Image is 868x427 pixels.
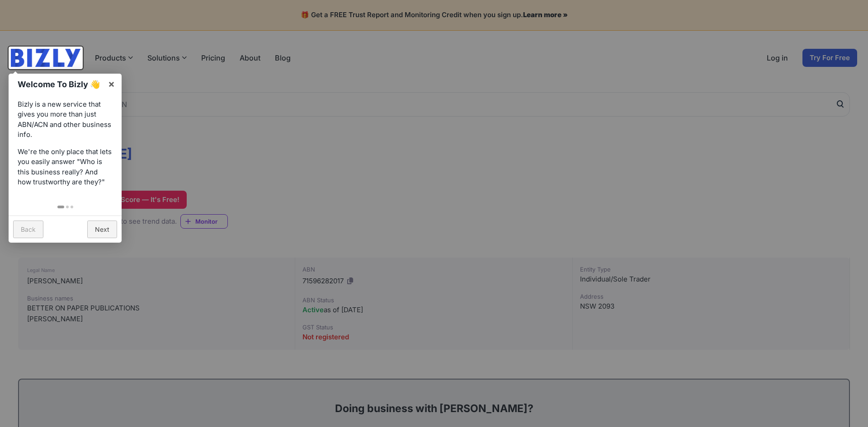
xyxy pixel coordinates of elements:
[87,221,117,238] a: Next
[101,74,122,94] a: ×
[18,147,113,188] p: We're the only place that lets you easily answer "Who is this business really? And how trustworth...
[18,78,103,90] h1: Welcome To Bizly 👋
[18,99,113,140] p: Bizly is a new service that gives you more than just ABN/ACN and other business info.
[13,221,43,238] a: Back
